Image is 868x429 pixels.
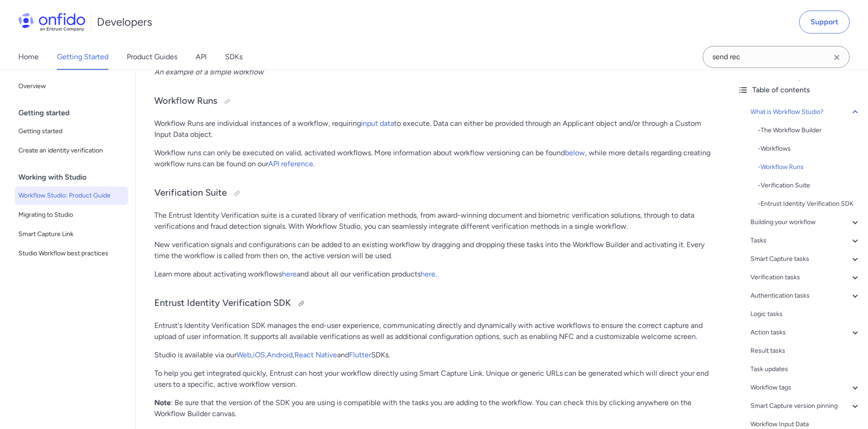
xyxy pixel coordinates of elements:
span: Workflow Studio: Product Guide [18,190,124,201]
p: Learn more about activating workflows and about all our verification products . [154,269,712,280]
a: API reference [268,159,313,168]
strong: Note [154,398,171,407]
a: Studio Workflow best practices [15,244,128,263]
a: below [565,148,585,157]
a: -The Workflow Builder [758,125,861,136]
img: Onfido Logo [18,13,85,31]
span: Migrating to Studio [18,209,124,220]
a: API [196,44,207,70]
a: Verification tasks [750,272,861,283]
em: An example of a simple workflow [154,68,264,76]
div: - Workflows [758,143,861,154]
div: Getting started [18,104,132,122]
span: Overview [18,81,124,92]
p: New verification signals and configurations can be added to an existing workflow by dragging and ... [154,239,712,261]
a: Getting started [15,122,128,141]
a: Getting Started [57,44,108,70]
a: input data [361,119,394,128]
a: -Workflows [758,143,861,154]
a: SDKs [225,44,242,70]
a: Web [237,350,251,359]
a: -Entrust Identity Verification SDK [758,198,861,209]
p: Workflow runs can only be executed on valid, activated workflows. More information about workflow... [154,147,712,169]
h3: Verification Suite [154,186,712,201]
h3: Entrust Identity Verification SDK [154,296,712,311]
p: Workflow Runs are individual instances of a workflow, requiring to execute. Data can either be pr... [154,118,712,140]
a: Task updates [750,364,861,375]
div: Working with Studio [18,168,132,186]
a: Product Guides [127,44,177,70]
a: Result tasks [750,345,861,356]
a: What is Workflow Studio? [750,107,861,118]
a: Smart Capture Link [15,225,128,243]
a: Logic tasks [750,309,861,320]
h3: Workflow Runs [154,94,712,109]
p: Studio is available via our , , , and SDKs. [154,350,712,361]
h1: Developers [97,15,152,29]
a: React Native [294,350,337,359]
p: : Be sure that the version of the SDK you are using is compatible with the tasks you are adding t... [154,397,712,419]
a: -Workflow Runs [758,162,861,173]
a: Action tasks [750,327,861,338]
a: -Verification Suite [758,180,861,191]
p: Entrust's Identity Verification SDK manages the end-user experience, communicating directly and d... [154,320,712,342]
span: Studio Workflow best practices [18,248,124,259]
div: - Workflow Runs [758,162,861,173]
span: Getting started [18,126,124,137]
div: - Entrust Identity Verification SDK [758,198,861,209]
a: Create an identity verification [15,141,128,160]
a: Migrating to Studio [15,206,128,224]
a: iOS [253,350,265,359]
a: Smart Capture version pinning [750,401,861,412]
p: The Entrust Identity Verification suite is a curated library of verification methods, from award-... [154,210,712,232]
a: here [282,270,297,278]
a: here [421,270,435,278]
svg: Clear search field button [831,52,842,63]
span: Smart Capture Link [18,229,124,240]
a: Support [799,11,850,34]
a: Home [18,44,39,70]
a: Flutter [349,350,371,359]
span: Create an identity verification [18,145,124,156]
input: Onfido search input field [703,46,850,68]
a: Overview [15,77,128,96]
div: - The Workflow Builder [758,125,861,136]
a: Building your workflow [750,217,861,228]
a: Smart Capture tasks [750,254,861,265]
p: To help you get integrated quickly, Entrust can host your workflow directly using Smart Capture L... [154,368,712,390]
a: Workflow tags [750,382,861,393]
a: Workflow Studio: Product Guide [15,186,128,205]
a: Android [267,350,293,359]
a: Authentication tasks [750,290,861,301]
a: Tasks [750,235,861,246]
div: - Verification Suite [758,180,861,191]
div: Table of contents [738,85,861,96]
